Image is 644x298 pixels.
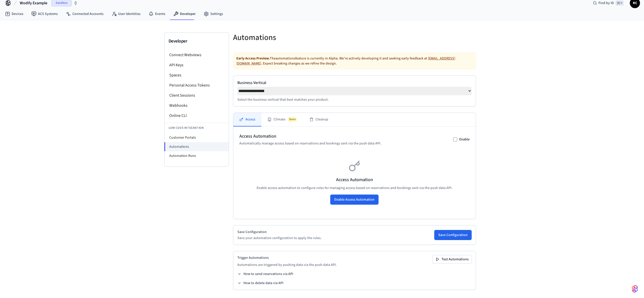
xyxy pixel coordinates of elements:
li: Online CLI [164,111,229,121]
li: Automation Runs [164,151,229,160]
a: ACS Systems [27,9,62,18]
span: Soon [287,117,297,122]
a: Devices [1,9,27,18]
p: Automatically manage access based on reservations and bookings sent via the push data API. [239,141,381,146]
a: Events [144,9,169,18]
li: Spaces [164,70,229,80]
a: Settings [200,9,227,18]
li: Client Sessions [164,90,229,100]
p: Save your automation configuration to apply the rules. [237,236,322,241]
li: API Keys [164,60,229,70]
a: User Identities [108,9,144,18]
h3: Developer [169,38,225,45]
li: Personal Access Tokens [164,80,229,90]
li: Webhooks [164,100,229,111]
label: Business Vertical [237,80,472,86]
button: Enable Access Automation [330,195,379,205]
button: Access [233,113,261,126]
p: Select the business vertical that best matches your product. [237,97,472,102]
h3: Access Automation [239,176,470,183]
li: Connect Webviews [164,50,229,60]
p: Automations are triggered by pushing data via the push data API. [237,262,337,267]
h5: Automations [233,32,351,43]
button: How to delete data via API [237,281,283,286]
button: Cleanup [303,113,334,126]
a: Connected Accounts [62,9,108,18]
li: Automations [164,142,229,151]
strong: Early Access Preview. [236,56,270,61]
button: Test Automations [432,255,472,263]
span: Find by ID [598,1,614,6]
button: How to send reservations via API [237,271,293,276]
div: The automations feature is currently in Alpha. We're actively developing it and seeking early fee... [233,53,476,69]
label: Enable [459,137,470,142]
h2: Trigger Automations [237,255,337,260]
img: SeamLogoGradient.69752ec5.svg [632,285,638,293]
button: ClimateSoon [261,113,303,126]
h2: Save Configuration [237,229,322,235]
button: Save Configuration [434,230,472,240]
p: Enable access automation to configure rules for managing access based on reservations and booking... [239,185,470,190]
h2: Access Automation [239,133,381,140]
span: ⌘ K [615,1,624,6]
a: [EMAIL_ADDRESS][DOMAIN_NAME] [236,56,455,66]
a: Developer [169,9,200,18]
li: Low Code Integration [164,123,229,133]
li: Customer Portals [164,133,229,142]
